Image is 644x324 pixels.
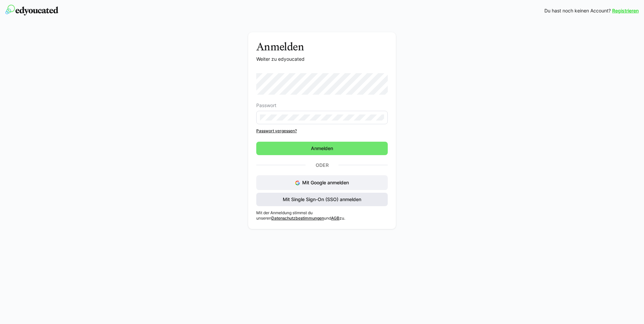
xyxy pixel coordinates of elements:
a: Datenschutzbestimmungen [271,216,324,221]
img: edyoucated [5,5,58,15]
span: Du hast noch keinen Account? [544,7,611,14]
span: Anmelden [310,145,334,152]
a: Passwort vergessen? [256,128,388,134]
span: Mit Single Sign-On (SSO) anmelden [282,196,362,203]
span: Mit Google anmelden [302,180,349,185]
span: Passwort [256,103,276,108]
p: Oder [306,160,338,170]
button: Anmelden [256,142,388,155]
a: AGB [331,216,339,221]
button: Mit Google anmelden [256,175,388,190]
p: Weiter zu edyoucated [256,56,388,62]
h3: Anmelden [256,40,388,53]
button: Mit Single Sign-On (SSO) anmelden [256,193,388,206]
a: Registrieren [612,7,639,14]
p: Mit der Anmeldung stimmst du unseren und zu. [256,210,388,221]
